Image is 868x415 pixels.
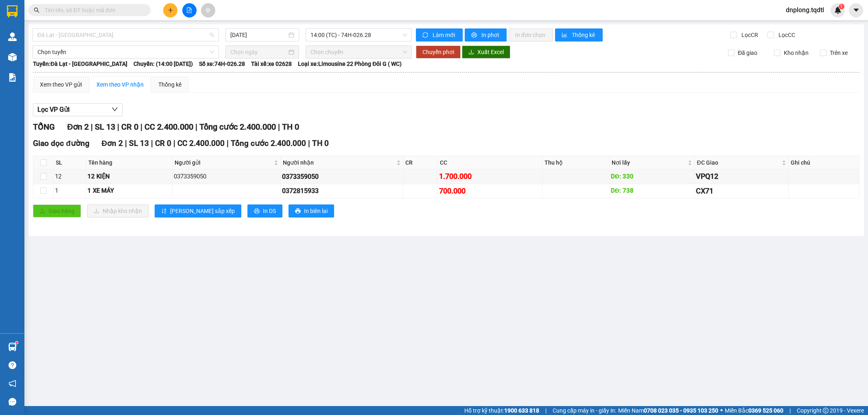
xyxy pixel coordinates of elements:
span: | [140,122,142,132]
span: [PERSON_NAME] sắp xếp [170,206,235,215]
div: 12 [55,172,85,182]
th: SL [54,156,86,169]
span: Đã giao [735,48,761,57]
strong: 0708 023 035 - 0935 103 250 [644,407,718,414]
span: | [545,406,547,415]
span: Đơn 2 [67,122,89,132]
span: Đà Lạt - Sài Gòn [37,29,214,41]
button: plus [163,3,177,17]
span: TỔNG [33,122,55,132]
button: file-add [182,3,197,17]
th: CR [403,156,438,169]
span: | [151,139,153,148]
span: Nơi lấy [612,158,686,167]
span: Số xe: 74H-026.28 [199,59,245,68]
div: DĐ: 330 [611,172,693,182]
div: 12 KIỆN [87,172,171,182]
th: Tên hàng [86,156,173,169]
span: Lọc CC [775,30,796,39]
span: In DS [263,206,276,215]
div: 0372815933 [282,186,402,196]
span: In biên lai [304,206,328,215]
div: 700.000 [439,185,541,197]
span: SL 13 [95,122,115,132]
span: download [468,49,474,56]
span: search [34,7,39,13]
span: | [195,122,197,132]
span: TH 0 [312,139,329,148]
span: | [227,139,229,148]
span: CR 0 [155,139,171,148]
span: 1 [840,4,843,9]
span: | [91,122,93,132]
span: Người nhận [283,158,395,167]
span: Chuyến: (14:00 [DATE]) [133,59,193,68]
div: VPQ12 [696,171,787,182]
button: downloadXuất Excel [462,46,510,59]
span: ĐC Giao [697,158,780,167]
span: notification [9,380,16,387]
span: Loại xe: Limousine 22 Phòng Đôi G ( WC) [298,59,402,68]
button: printerIn DS [247,204,282,217]
img: logo-vxr [7,5,17,17]
div: 0373359050 [174,172,279,182]
span: dnplong.tqdtl [779,5,831,15]
img: solution-icon [8,73,17,82]
img: warehouse-icon [8,33,17,41]
span: Làm mới [433,30,456,39]
b: Tuyến: Đà Lạt - [GEOGRAPHIC_DATA] [33,61,127,67]
span: Kho nhận [781,48,812,57]
input: Chọn ngày [230,48,287,56]
button: sort-ascending[PERSON_NAME] sắp xếp [155,204,241,217]
span: Miền Bắc [725,406,783,415]
input: 13/10/2025 [230,30,287,39]
span: | [125,139,127,148]
span: sync [422,32,429,39]
span: Xuất Excel [477,48,504,56]
div: 1 XE MÁY [87,186,171,196]
button: In đơn chọn [509,28,553,41]
span: Tổng cước 2.400.000 [231,139,306,148]
th: Ghi chú [789,156,859,169]
span: Trên xe [826,48,851,57]
span: ⚪️ [720,409,723,412]
sup: 1 [839,4,844,9]
span: Chọn chuyến [310,46,407,58]
span: Tổng cước 2.400.000 [199,122,276,132]
button: aim [201,3,215,17]
div: CX71 [696,185,787,197]
span: | [278,122,280,132]
span: bar-chart [562,32,568,39]
div: Xem theo VP nhận [96,80,144,89]
span: | [173,139,175,148]
div: Thống kê [158,80,181,89]
img: icon-new-feature [834,7,842,14]
span: CC 2.400.000 [144,122,193,132]
img: warehouse-icon [8,343,17,351]
button: Chuyển phơi [416,46,461,59]
span: down [112,106,118,113]
strong: 1900 633 818 [504,407,539,414]
button: caret-down [849,3,863,17]
span: Thống kê [572,30,596,39]
img: warehouse-icon [8,53,17,61]
input: Tìm tên, số ĐT hoặc mã đơn [45,6,141,15]
span: printer [295,208,301,215]
span: CC 2.400.000 [177,139,225,148]
span: aim [205,7,211,13]
span: caret-down [853,7,860,14]
span: Hỗ trợ kỹ thuật: [464,406,539,415]
span: printer [471,32,478,39]
span: Lọc CR [738,30,759,39]
span: plus [168,7,173,13]
div: 1.700.000 [439,171,541,182]
strong: 0369 525 060 [748,407,783,414]
span: | [117,122,119,132]
span: printer [254,208,260,215]
span: file-add [186,7,192,13]
span: sort-ascending [161,208,167,215]
button: printerIn biên lai [289,204,334,217]
div: Xem theo VP gửi [40,80,82,89]
div: 1 [55,186,85,196]
button: Lọc VP Gửi [33,103,122,116]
